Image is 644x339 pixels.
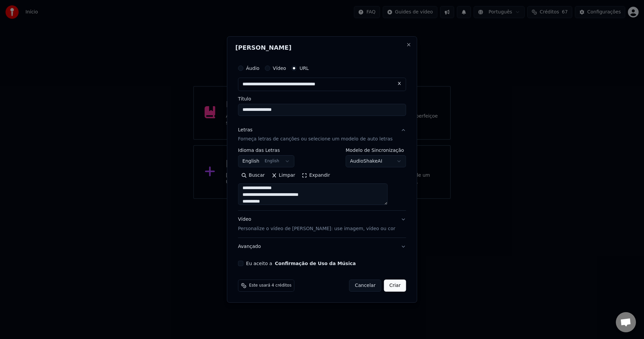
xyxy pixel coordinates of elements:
[238,96,406,101] label: Título
[275,261,356,266] button: Eu aceito a
[345,148,406,153] label: Modelo de Sincronização
[268,170,299,181] button: Limpar
[349,280,381,292] button: Cancelar
[238,170,268,181] button: Buscar
[384,280,406,292] button: Criar
[238,121,406,148] button: LetrasForneça letras de canções ou selecione um modelo de auto letras
[249,283,291,288] span: Este usará 4 créditos
[238,216,395,232] div: Vídeo
[299,170,333,181] button: Expandir
[246,261,356,266] label: Eu aceito a
[238,211,406,238] button: VídeoPersonalize o vídeo de [PERSON_NAME]: use imagem, vídeo ou cor
[238,225,395,232] p: Personalize o vídeo de [PERSON_NAME]: use imagem, vídeo ou cor
[238,148,294,153] label: Idioma das Letras
[300,66,309,71] label: URL
[238,136,393,143] p: Forneça letras de canções ou selecione um modelo de auto letras
[238,148,406,211] div: LetrasForneça letras de canções ou selecione um modelo de auto letras
[273,66,286,71] label: Vídeo
[246,66,260,71] label: Áudio
[238,127,253,133] div: Letras
[235,45,409,51] h2: [PERSON_NAME]
[238,238,406,255] button: Avançado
